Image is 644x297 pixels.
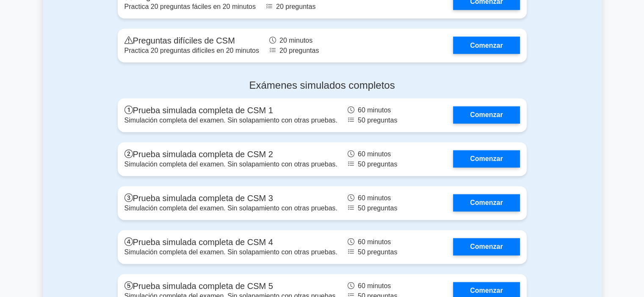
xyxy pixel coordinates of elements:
a: Comenzar [453,106,520,124]
font: Exámenes simulados completos [249,79,395,91]
a: Comenzar [453,238,520,256]
a: Comenzar [453,37,520,54]
a: Comenzar [453,194,520,212]
a: Comenzar [453,150,520,168]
